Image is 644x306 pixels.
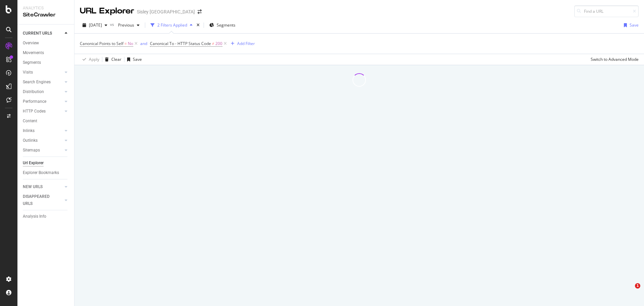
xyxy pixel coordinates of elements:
div: URL Explorer [80,5,134,17]
div: 2 Filters Applied [157,22,187,28]
div: arrow-right-arrow-left [198,9,202,14]
span: 200 [215,39,222,48]
span: Segments [217,22,235,28]
div: Apply [89,56,99,62]
button: Save [124,54,142,65]
button: Add Filter [228,40,255,48]
div: Visits [23,69,33,76]
a: Inlinks [23,127,63,134]
div: Segments [23,59,41,66]
button: [DATE] [80,20,110,31]
div: Clear [111,56,121,62]
div: Overview [23,40,39,47]
div: Search Engines [23,79,51,86]
div: Switch to Advanced Mode [591,56,639,62]
button: Save [621,20,639,31]
div: Analysis Info [23,213,46,220]
span: ≠ [212,41,214,46]
div: NEW URLS [23,183,43,190]
div: Analytics [23,5,69,11]
div: CURRENT URLS [23,30,52,37]
a: HTTP Codes [23,108,63,115]
a: Content [23,118,69,125]
a: Sitemaps [23,147,63,154]
span: No [128,39,133,48]
div: SiteCrawler [23,11,69,19]
span: 1 [635,283,640,289]
a: Movements [23,49,69,56]
button: 2 Filters Applied [148,20,195,31]
a: CURRENT URLS [23,30,63,37]
a: DISAPPEARED URLS [23,193,63,207]
span: vs [110,21,115,27]
div: DISAPPEARED URLS [23,193,57,207]
button: Switch to Advanced Mode [588,54,639,65]
div: Distribution [23,88,44,95]
div: Save [133,56,142,62]
div: Save [630,22,639,28]
button: Previous [115,20,142,31]
div: Content [23,118,37,125]
a: Search Engines [23,79,63,86]
div: Add Filter [237,41,255,46]
a: Outlinks [23,137,63,144]
a: Segments [23,59,69,66]
a: Performance [23,98,63,105]
button: Apply [80,54,99,65]
div: HTTP Codes [23,108,46,115]
a: Visits [23,69,63,76]
div: Url Explorer [23,160,44,167]
button: Segments [207,20,238,31]
a: Analysis Info [23,213,69,220]
div: Performance [23,98,46,105]
span: Canonical To - HTTP Status Code [150,41,211,46]
span: Canonical Points to Self [80,41,123,46]
button: and [140,40,147,47]
a: Url Explorer [23,160,69,167]
span: = [124,41,127,46]
div: times [195,22,201,29]
a: Explorer Bookmarks [23,169,69,176]
input: Find a URL [574,5,639,17]
div: Movements [23,49,44,56]
div: Explorer Bookmarks [23,169,59,176]
iframe: Intercom live chat [621,283,637,299]
div: Inlinks [23,127,35,134]
a: Overview [23,40,69,47]
div: Outlinks [23,137,38,144]
a: Distribution [23,88,63,95]
a: NEW URLS [23,183,63,190]
div: Sitemaps [23,147,40,154]
div: and [140,41,147,46]
button: Clear [102,54,121,65]
div: Sisley [GEOGRAPHIC_DATA] [137,8,195,15]
span: Previous [115,22,134,28]
span: 2025 Sep. 22nd [89,22,102,28]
